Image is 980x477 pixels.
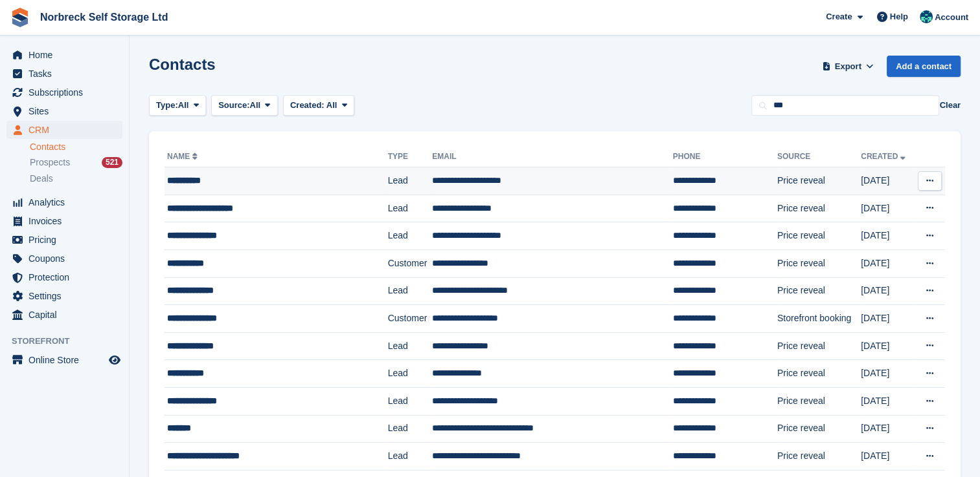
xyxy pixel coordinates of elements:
td: Lead [388,222,433,250]
th: Email [432,147,672,167]
button: Source: All [211,95,278,116]
td: Lead [388,443,433,471]
td: [DATE] [861,360,915,388]
span: Home [28,46,106,64]
span: Create [826,10,852,23]
span: All [326,100,337,110]
td: [DATE] [861,277,915,305]
span: Created: [290,100,325,110]
td: [DATE] [861,415,915,443]
td: Price reveal [777,360,861,388]
td: Lead [388,415,433,443]
td: Lead [388,387,433,415]
td: Price reveal [777,415,861,443]
td: Price reveal [777,387,861,415]
th: Source [777,147,861,167]
td: Customer [388,249,433,277]
span: CRM [28,121,106,139]
a: menu [6,231,122,249]
a: menu [6,65,122,83]
td: Customer [388,305,433,333]
a: Created [861,152,908,161]
td: Storefront booking [777,305,861,333]
span: Export [835,60,861,73]
td: Lead [388,195,433,222]
td: Lead [388,277,433,305]
span: Help [890,10,908,23]
span: Tasks [28,65,106,83]
td: [DATE] [861,443,915,471]
a: Add a contact [887,56,961,77]
button: Created: All [283,95,354,116]
span: Type: [156,99,178,112]
td: Price reveal [777,249,861,277]
span: Account [935,11,968,24]
a: Norbreck Self Storage Ltd [35,6,173,28]
td: Price reveal [777,222,861,250]
span: Source: [218,99,249,112]
th: Type [388,147,433,167]
a: menu [6,306,122,324]
button: Clear [939,99,961,112]
td: Price reveal [777,195,861,222]
a: Contacts [30,141,122,153]
span: Capital [28,306,106,324]
a: Prospects 521 [30,156,122,169]
span: Online Store [28,351,106,369]
span: Storefront [12,335,129,348]
a: menu [6,121,122,139]
td: [DATE] [861,195,915,222]
span: Prospects [30,156,70,169]
a: menu [6,102,122,120]
a: Deals [30,172,122,185]
img: Sally King [920,10,933,23]
a: menu [6,193,122,211]
button: Export [819,56,876,77]
span: Subscriptions [28,83,106,101]
td: [DATE] [861,305,915,333]
td: Lead [388,360,433,388]
a: Name [167,152,200,161]
button: Type: All [149,95,206,116]
span: Coupons [28,249,106,268]
td: Price reveal [777,277,861,305]
td: [DATE] [861,167,915,195]
a: Preview store [107,352,122,368]
td: [DATE] [861,387,915,415]
a: menu [6,249,122,268]
td: Price reveal [777,443,861,471]
td: Lead [388,332,433,360]
span: Invoices [28,212,106,230]
td: Price reveal [777,167,861,195]
td: [DATE] [861,249,915,277]
img: stora-icon-8386f47178a22dfd0bd8f6a31ec36ba5ce8667c1dd55bd0f319d3a0aa187defe.svg [10,8,30,27]
span: Deals [30,173,53,185]
th: Phone [673,147,777,167]
span: Settings [28,287,106,305]
h1: Contacts [149,56,216,73]
span: All [178,99,189,112]
td: Lead [388,167,433,195]
td: [DATE] [861,332,915,360]
a: menu [6,212,122,230]
a: menu [6,46,122,64]
span: All [250,99,261,112]
span: Analytics [28,193,106,211]
span: Protection [28,268,106,286]
span: Sites [28,102,106,120]
td: Price reveal [777,332,861,360]
td: [DATE] [861,222,915,250]
a: menu [6,351,122,369]
a: menu [6,268,122,286]
span: Pricing [28,231,106,249]
div: 521 [102,157,122,168]
a: menu [6,83,122,101]
a: menu [6,287,122,305]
